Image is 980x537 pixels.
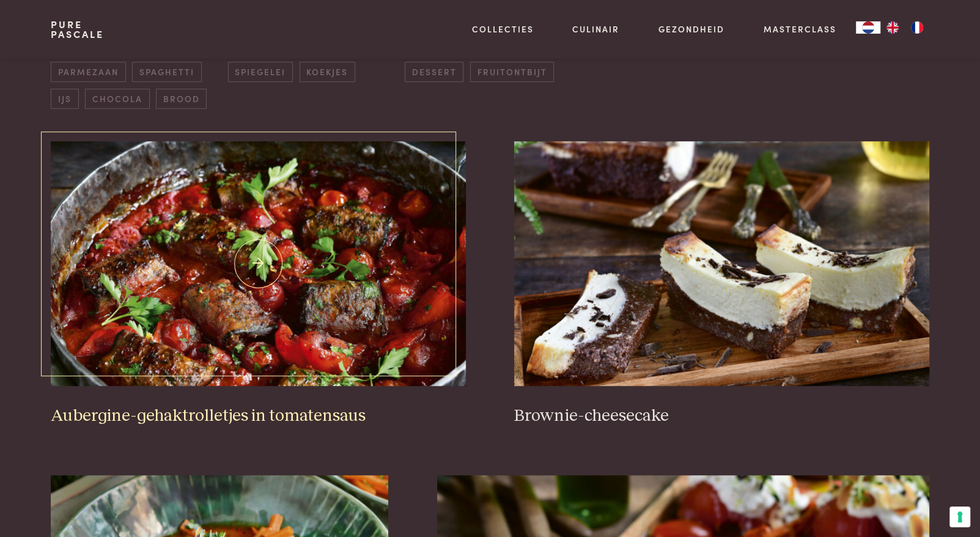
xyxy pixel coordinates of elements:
a: Collecties [472,23,534,35]
img: Aubergine-gehaktrolletjes in tomatensaus [51,141,465,386]
span: dessert [405,62,463,82]
img: Brownie-cheesecake [514,141,929,386]
h3: Brownie-cheesecake [514,406,929,427]
a: EN [880,21,905,34]
a: Culinair [572,23,619,35]
aside: Language selected: Nederlands [856,21,929,34]
div: Language [856,21,880,34]
ul: Language list [880,21,929,34]
h3: Aubergine-gehaktrolletjes in tomatensaus [51,406,465,427]
span: koekjes [300,62,355,82]
a: Aubergine-gehaktrolletjes in tomatensaus Aubergine-gehaktrolletjes in tomatensaus [51,141,465,426]
a: NL [856,21,880,34]
span: chocola [85,89,149,109]
span: brood [156,89,207,109]
span: spaghetti [132,62,201,82]
span: spiegelei [228,62,293,82]
button: Uw voorkeuren voor toestemming voor trackingtechnologieën [949,506,970,527]
span: parmezaan [51,62,125,82]
a: Gezondheid [658,23,724,35]
a: PurePascale [51,20,104,39]
span: fruitontbijt [470,62,554,82]
a: Masterclass [764,23,836,35]
a: FR [905,21,929,34]
a: Brownie-cheesecake Brownie-cheesecake [514,141,929,426]
span: ijs [51,89,78,109]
